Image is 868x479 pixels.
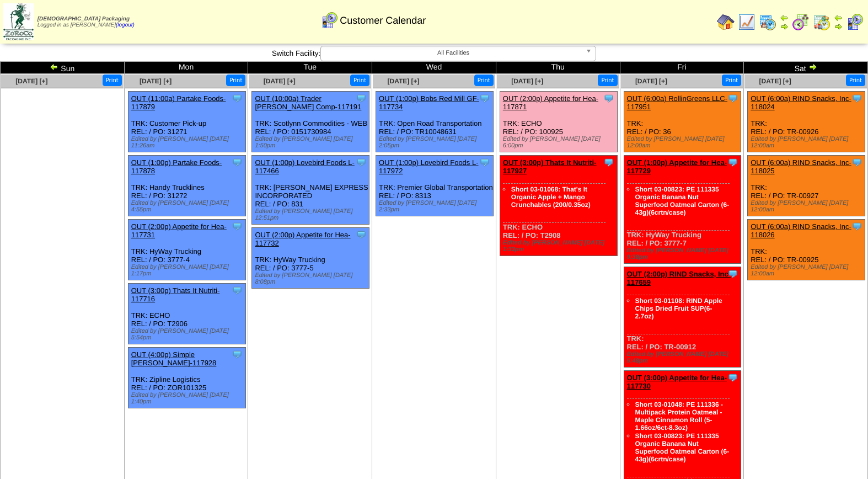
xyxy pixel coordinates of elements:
[479,157,490,168] img: Tooltip
[748,220,865,280] div: TRK: REL: / PO: TR-00925
[376,92,494,152] div: TRK: Open Road Transportation REL: / PO: TR10048631
[232,285,243,296] img: Tooltip
[751,264,865,277] div: Edited by [PERSON_NAME] [DATE] 12:00am
[131,136,245,149] div: Edited by [PERSON_NAME] [DATE] 11:26am
[320,12,338,29] img: calendarcustomer.gif
[116,22,135,28] a: (logout)
[635,401,723,432] a: Short 03-01048: PE 111336 - Multipack Protein Oatmeal - Maple Cinnamon Roll (5-1.66oz/6ct-8.3oz)
[387,77,419,85] a: [DATE] [+]
[128,284,245,344] div: TRK: ECHO REL: / PO: T2906
[356,229,367,240] img: Tooltip
[503,94,598,111] a: OUT (2:00p) Appetite for Hea-117871
[727,372,738,383] img: Tooltip
[37,16,135,28] span: Logged in as [PERSON_NAME]
[627,136,741,149] div: Edited by [PERSON_NAME] [DATE] 12:00am
[131,350,217,367] a: OUT (4:00p) Simple [PERSON_NAME]-117928
[131,264,245,277] div: Edited by [PERSON_NAME] [DATE] 1:17pm
[3,3,34,40] img: zoroco-logo-small.webp
[624,92,741,152] div: TRK: REL: / PO: 36
[851,157,862,168] img: Tooltip
[751,222,851,239] a: OUT (6:00a) RIND Snacks, Inc-118026
[474,74,494,86] button: Print
[379,136,493,149] div: Edited by [PERSON_NAME] [DATE] 2:05pm
[851,93,862,104] img: Tooltip
[851,221,862,232] img: Tooltip
[376,156,494,216] div: TRK: Premier Global Transportation REL: / PO: 8313
[603,93,614,104] img: Tooltip
[759,13,776,31] img: calendarprod.gif
[325,46,581,60] span: All Facilities
[846,13,864,31] img: calendarcustomer.gif
[128,220,245,280] div: TRK: HyWay Trucking REL: / PO: 3777-4
[792,13,810,31] img: calendarblend.gif
[232,157,243,168] img: Tooltip
[738,13,756,31] img: line_graph.gif
[37,16,130,22] span: [DEMOGRAPHIC_DATA] Packaging
[500,156,617,256] div: TRK: ECHO REL: / PO: T2908
[131,222,227,239] a: OUT (2:00p) Appetite for Hea-117731
[255,136,369,149] div: Edited by [PERSON_NAME] [DATE] 1:50pm
[15,77,47,85] a: [DATE] [+]
[511,185,591,209] a: Short 03-01068: That's It Organic Apple + Mango Crunchables (200/0.35oz)
[255,158,354,175] a: OUT (1:00p) Lovebird Foods L-117466
[379,94,479,111] a: OUT (1:00p) Bobs Red Mill GF-117734
[627,351,741,364] div: Edited by [PERSON_NAME] [DATE] 5:48pm
[846,74,865,86] button: Print
[635,432,730,463] a: Short 03-00823: PE 111335 Organic Banana Nut Superfood Oatmeal Carton (6-43g)(6crtn/case)
[511,77,543,85] a: [DATE] [+]
[255,94,361,111] a: OUT (10:00a) Trader [PERSON_NAME] Comp-117191
[813,13,831,31] img: calendarinout.gif
[131,286,220,303] a: OUT (3:00p) Thats It Nutriti-117716
[635,77,667,85] a: [DATE] [+]
[232,349,243,360] img: Tooltip
[496,62,620,74] td: Thu
[264,77,296,85] a: [DATE] [+]
[124,62,248,74] td: Mon
[748,92,865,152] div: TRK: REL: / PO: TR-00926
[751,200,865,213] div: Edited by [PERSON_NAME] [DATE] 12:00am
[140,77,172,85] a: [DATE] [+]
[131,94,226,111] a: OUT (11:00a) Partake Foods-117879
[255,231,350,247] a: OUT (2:00p) Appetite for Hea-117732
[232,221,243,232] img: Tooltip
[356,157,367,168] img: Tooltip
[128,156,245,216] div: TRK: Handy Trucklines REL: / PO: 31272
[603,157,614,168] img: Tooltip
[255,208,369,221] div: Edited by [PERSON_NAME] [DATE] 12:51pm
[722,74,741,86] button: Print
[252,156,369,225] div: TRK: [PERSON_NAME] EXPRESS INCORPORATED REL: / PO: 831
[627,374,727,390] a: OUT (3:00p) Appetite for Hea-117730
[759,77,791,85] span: [DATE] [+]
[379,158,478,175] a: OUT (1:00p) Lovebird Foods L-117972
[500,92,617,152] div: TRK: ECHO REL: / PO: 100925
[356,93,367,104] img: Tooltip
[1,62,125,74] td: Sun
[627,158,727,175] a: OUT (1:00p) Appetite for Hea-117729
[834,22,843,31] img: arrowright.gif
[727,93,738,104] img: Tooltip
[744,62,868,74] td: Sat
[624,267,741,368] div: TRK: REL: / PO: TR-00912
[808,62,817,71] img: arrowright.gif
[503,158,597,175] a: OUT (3:00p) Thats It Nutriti-117927
[780,13,789,22] img: arrowleft.gif
[255,272,369,285] div: Edited by [PERSON_NAME] [DATE] 8:08pm
[780,22,789,31] img: arrowright.gif
[751,94,851,111] a: OUT (6:00a) RIND Snacks, Inc-118024
[503,239,617,253] div: Edited by [PERSON_NAME] [DATE] 1:33pm
[131,328,245,341] div: Edited by [PERSON_NAME] [DATE] 5:54pm
[340,15,426,26] span: Customer Calendar
[103,74,122,86] button: Print
[232,93,243,104] img: Tooltip
[620,62,744,74] td: Fri
[50,62,58,71] img: arrowleft.gif
[717,13,735,31] img: home.gif
[751,158,851,175] a: OUT (6:00a) RIND Snacks, Inc-118025
[131,200,245,213] div: Edited by [PERSON_NAME] [DATE] 4:55pm
[624,156,741,264] div: TRK: HyWay Trucking REL: / PO: 3777-7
